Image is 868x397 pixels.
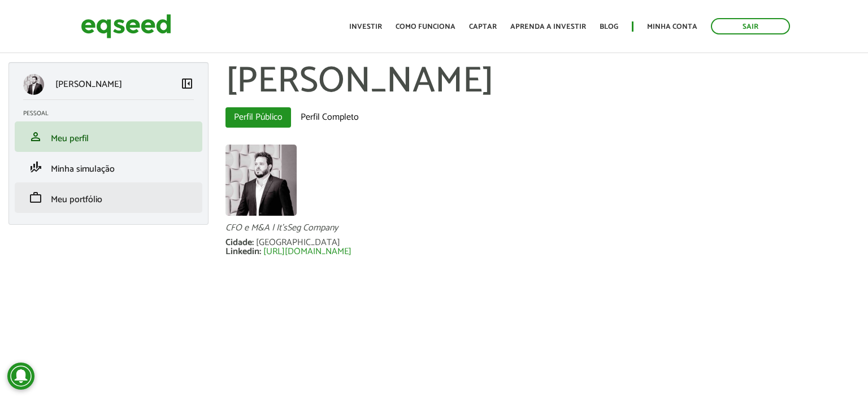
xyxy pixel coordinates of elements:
span: Meu perfil [51,131,89,146]
a: Investir [349,23,382,30]
a: Sair [711,18,790,34]
div: Linkedin [225,247,263,256]
a: [URL][DOMAIN_NAME] [263,247,351,256]
a: workMeu portfólio [23,191,194,204]
span: Meu portfólio [51,192,102,207]
li: Meu portfólio [15,182,202,213]
h1: [PERSON_NAME] [225,62,860,102]
a: Blog [600,23,618,30]
a: Captar [469,23,497,30]
p: [PERSON_NAME] [55,79,122,90]
a: Aprenda a investir [510,23,586,30]
span: person [29,130,42,143]
a: personMeu perfil [23,130,194,143]
a: Perfil Público [225,107,291,128]
a: Perfil Completo [292,107,367,128]
a: finance_modeMinha simulação [23,160,194,174]
span: : [259,244,261,259]
a: Como funciona [396,23,455,30]
li: Minha simulação [15,152,202,182]
span: left_panel_close [180,77,194,90]
span: : [252,235,254,250]
h2: Pessoal [23,110,202,117]
span: finance_mode [29,160,42,174]
div: Cidade [225,238,256,247]
div: CFO e M&A | It'sSeg Company [225,224,860,233]
div: [GEOGRAPHIC_DATA] [256,238,340,247]
img: Foto de Felipe Pinto Gomes [225,145,297,216]
img: EqSeed [81,11,171,41]
a: Minha conta [647,23,697,30]
li: Meu perfil [15,121,202,152]
a: Ver perfil do usuário. [225,145,297,216]
span: work [29,191,42,204]
a: Colapsar menu [180,77,194,93]
span: Minha simulação [51,162,115,177]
